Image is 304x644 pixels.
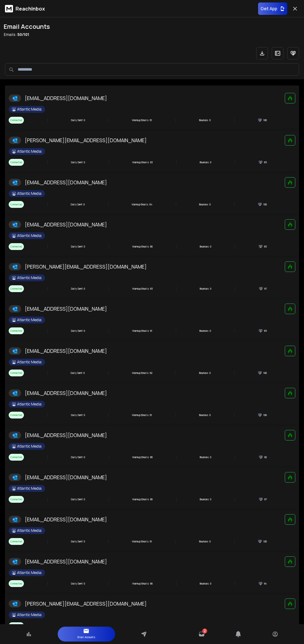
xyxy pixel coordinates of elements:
p: [EMAIL_ADDRESS][DOMAIN_NAME] [25,389,107,397]
span: | [234,369,235,377]
span: 2 [203,629,206,633]
span: | [47,201,48,208]
span: | [175,411,176,419]
span: | [175,538,176,545]
div: 0 [71,413,85,417]
p: Emails : [4,32,50,37]
span: | [108,453,109,461]
span: | [108,538,109,545]
span: | [108,580,109,587]
span: | [108,622,109,629]
div: 94 [258,581,267,586]
p: Warmup Emails [132,540,149,543]
p: Daily Sent [71,413,83,417]
p: Warmup Emails [132,329,149,333]
span: Connected [9,496,24,503]
span: Connected [9,622,24,629]
div: 63 [132,287,153,291]
p: Bounces [200,624,209,628]
a: 2 [199,631,205,637]
span: | [47,159,48,166]
p: 0 [209,371,211,375]
p: 0 [210,624,211,628]
p: Bounces [199,413,208,417]
p: [EMAIL_ADDRESS][DOMAIN_NAME] [25,474,107,481]
span: | [47,411,48,419]
div: 97 [259,497,267,502]
div: 0 [71,245,85,248]
div: 0 [71,455,85,459]
p: Daily Sent [71,371,82,375]
p: Email Accounts [78,634,95,640]
p: 0 [210,582,211,585]
div: 0 [71,624,85,628]
span: | [108,116,109,124]
div: 0 [71,118,85,122]
p: 0 [209,540,211,543]
span: | [176,243,177,250]
p: Daily Sent [71,540,83,543]
span: | [234,453,235,461]
p: Warmup Emails [132,160,149,164]
span: | [176,496,177,503]
h1: Email Accounts [4,22,50,31]
div: 62 [132,371,152,375]
p: Bounces [199,203,208,206]
p: Atlantic Media [17,612,42,617]
p: Daily Sent [71,160,83,164]
span: | [175,201,177,208]
span: | [47,243,48,250]
span: | [176,159,177,166]
div: 100 [258,371,267,375]
span: | [47,369,48,377]
p: 0 [209,203,211,206]
p: Atlantic Media [17,107,42,112]
p: Warmup Emails [132,455,149,459]
span: | [234,580,235,587]
span: | [47,622,48,629]
p: Bounces [199,371,208,375]
p: Daily Sent [71,245,83,248]
div: 95 [258,160,267,164]
p: Bounces [200,497,209,501]
p: 0 [210,497,211,501]
p: Atlantic Media [17,570,42,575]
span: | [47,496,48,503]
span: | [108,411,109,419]
p: 0 [209,118,211,122]
div: 61 [132,329,152,333]
p: Bounces [199,540,208,543]
p: Atlantic Media [17,528,42,533]
p: 0 [209,413,211,417]
p: Warmup Emails [132,582,149,585]
p: Atlantic Media [17,444,42,449]
span: Connected [9,538,24,545]
div: 95 [258,624,267,628]
button: Get App [258,2,287,15]
p: Daily Sent [71,287,83,291]
span: | [175,327,177,335]
span: 50 / 101 [17,32,29,37]
p: [EMAIL_ADDRESS][DOMAIN_NAME] [25,221,107,228]
p: Warmup Emails [132,371,149,375]
span: Connected [9,285,24,292]
span: | [47,580,48,587]
p: Warmup Emails [132,287,149,291]
p: Bounces [199,118,208,122]
p: Bounces [200,582,209,585]
p: Atlantic Media [17,149,42,154]
div: 61 [132,413,152,417]
p: 0 [210,245,211,248]
span: | [234,411,235,419]
div: 0 [71,497,85,501]
p: [PERSON_NAME][EMAIL_ADDRESS][DOMAIN_NAME] [25,137,147,144]
div: 63 [132,160,153,164]
p: Bounces [200,287,209,291]
span: | [234,159,235,166]
div: 0 [71,287,85,291]
span: | [234,538,235,545]
p: Atlantic Media [17,318,42,322]
p: Daily Sent [71,329,83,333]
span: Connected [9,243,24,250]
span: Connected [9,454,24,461]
